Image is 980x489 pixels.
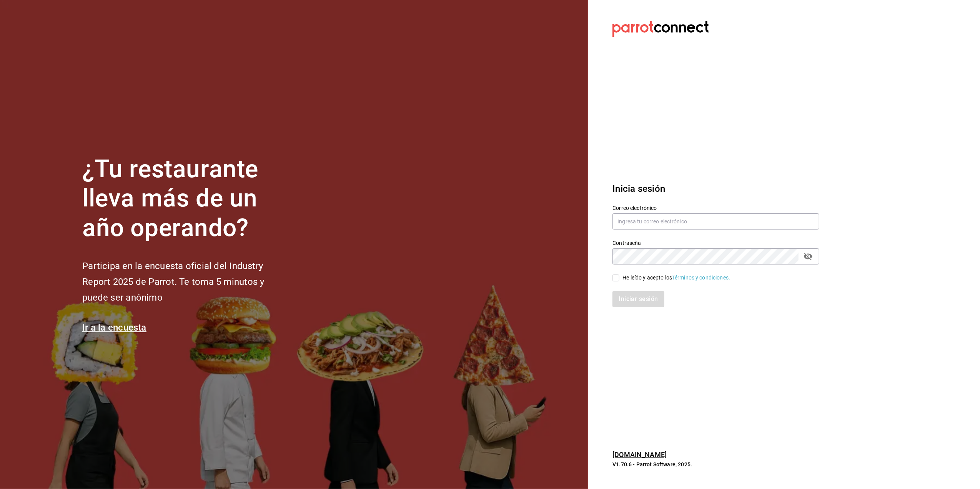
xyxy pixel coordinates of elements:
[802,250,815,263] button: passwordField
[82,155,290,243] h1: ¿Tu restaurante lleva más de un año operando?
[622,274,730,282] div: He leído y acepto los
[82,322,146,333] a: Ir a la encuesta
[82,258,290,305] h2: Participa en la encuesta oficial del Industry Report 2025 de Parrot. Te toma 5 minutos y puede se...
[672,274,730,281] a: Términos y condiciones.
[612,451,667,459] a: [DOMAIN_NAME]
[612,240,819,246] label: Contraseña
[612,205,819,211] label: Correo electrónico
[612,182,819,196] h3: Inicia sesión
[612,213,819,230] input: Ingresa tu correo electrónico
[612,461,819,468] p: V1.70.6 - Parrot Software, 2025.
